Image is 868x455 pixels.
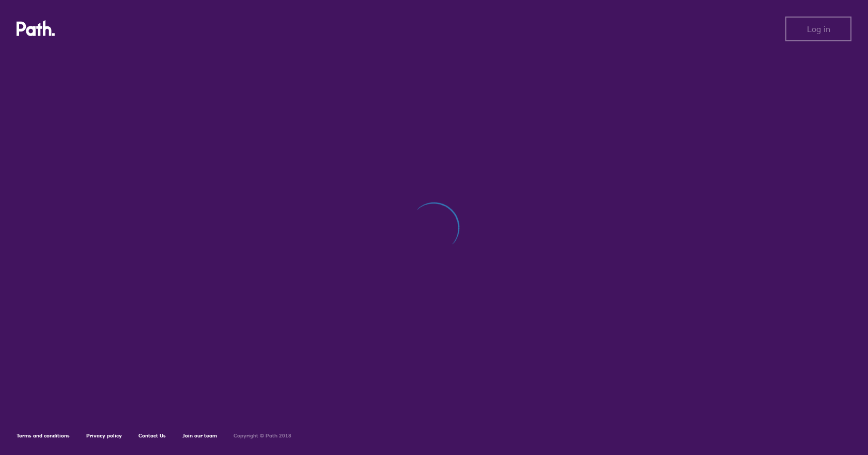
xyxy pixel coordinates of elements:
[86,432,122,439] a: Privacy policy
[807,24,830,34] span: Log in
[17,432,70,439] a: Terms and conditions
[138,432,166,439] a: Contact Us
[785,17,851,41] button: Log in
[182,432,217,439] a: Join our team
[234,433,291,439] h6: Copyright © Path 2018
